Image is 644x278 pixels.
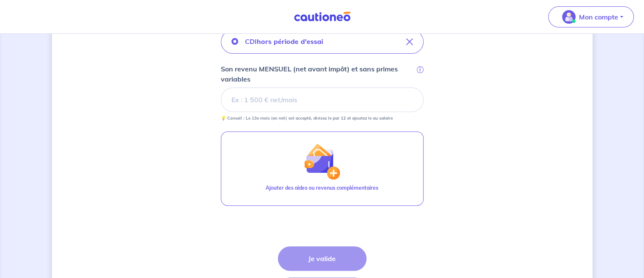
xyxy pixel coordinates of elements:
[221,64,415,84] p: Son revenu MENSUEL (net avant impôt) et sans primes variables
[579,12,618,22] p: Mon compte
[221,115,393,121] p: 💡 Conseil : Le 13e mois (en net) est accepté, divisez le par 12 et ajoutez le au salaire
[257,37,323,46] strong: hors période d'essai
[304,143,340,180] img: illu_wallet.svg
[417,66,424,73] span: i
[291,11,354,22] img: Cautioneo
[548,6,634,27] button: illu_account_valid_menu.svgMon compte
[221,30,424,54] button: CDIhors période d'essai
[221,87,424,112] input: Ex : 1 500 € net/mois
[562,10,576,24] img: illu_account_valid_menu.svg
[221,131,424,206] button: illu_wallet.svgAjouter des aides ou revenus complémentaires
[266,184,378,192] p: Ajouter des aides ou revenus complémentaires
[245,36,323,46] p: CDI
